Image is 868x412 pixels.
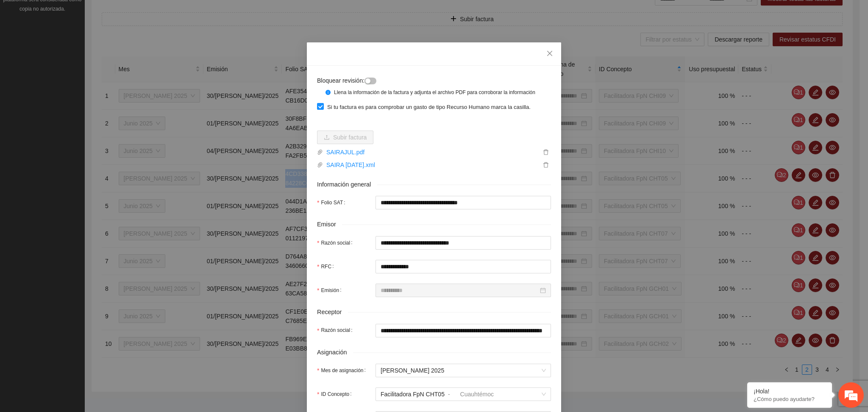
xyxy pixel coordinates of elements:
[317,149,323,155] span: paper-clip
[381,364,546,377] span: Julio 2025
[546,50,553,57] span: close
[139,4,159,25] div: Minimizar ventana de chat en vivo
[317,134,373,141] span: uploadSubir factura
[317,180,377,189] span: Información general
[317,220,342,229] span: Emisor
[317,307,348,317] span: Receptor
[541,160,551,170] button: delete
[541,162,551,168] span: delete
[334,89,545,97] div: Llena la información de la factura y adjunta el archivo PDF para corroborar la información
[317,324,356,337] label: Razón social:
[44,43,142,54] div: Chatee con nosotros ahora
[317,260,337,273] label: RFC:
[376,260,551,273] input: RFC:
[317,162,323,168] span: paper-clip
[541,148,551,157] button: delete
[317,387,355,401] label: ID Concepto:
[325,90,331,95] span: info-circle
[4,231,161,261] textarea: Escriba su mensaje y pulse “Intro”
[324,103,534,111] span: Si tu factura es para comprobar un gasto de tipo Recurso Humano marca la casilla.
[448,391,450,398] span: -
[317,236,356,250] label: Razón social:
[381,391,445,398] span: Facilitadora FpN CHT05
[49,113,117,199] span: Estamos en línea.
[323,148,541,157] a: SAIRAJUL.pdf
[317,131,373,144] button: uploadSubir factura
[754,388,826,395] div: ¡Hola!
[323,160,541,170] a: SAIRA [DATE].xml
[538,42,561,65] button: Close
[541,149,551,155] span: delete
[376,324,551,337] input: Razón social:
[317,348,353,357] span: Asignación
[460,391,494,398] span: Cuauhtémoc
[376,236,551,250] input: Razón social:
[376,196,551,209] input: Folio SAT:
[381,286,538,295] input: Emisión:
[317,284,345,297] label: Emisión:
[754,396,826,402] p: ¿Cómo puedo ayudarte?
[317,76,512,85] div: Bloquear revisión:
[317,364,369,377] label: Mes de asignación:
[317,196,349,209] label: Folio SAT:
